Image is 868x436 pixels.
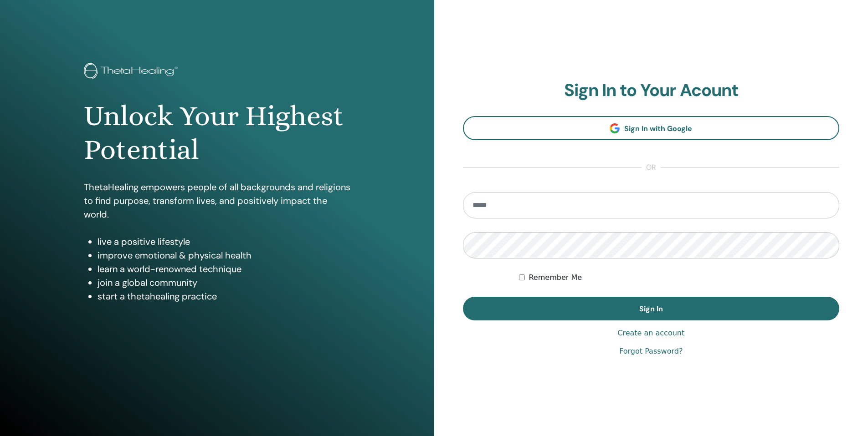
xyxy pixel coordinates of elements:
button: Sign In [463,297,840,320]
span: or [642,162,661,173]
span: Sign In with Google [624,124,692,133]
li: improve emotional & physical health [98,248,350,262]
label: Remember Me [529,272,582,283]
h1: Unlock Your Highest Potential [84,99,350,167]
div: Keep me authenticated indefinitely or until I manually logout [519,272,839,283]
li: live a positive lifestyle [98,235,350,248]
a: Create an account [617,328,684,339]
li: start a thetahealing practice [98,289,350,303]
li: learn a world-renowned technique [98,262,350,276]
span: Sign In [639,304,663,314]
li: join a global community [98,276,350,289]
a: Forgot Password? [619,346,683,357]
h2: Sign In to Your Acount [463,80,840,101]
p: ThetaHealing empowers people of all backgrounds and religions to find purpose, transform lives, a... [84,180,350,221]
a: Sign In with Google [463,116,840,140]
